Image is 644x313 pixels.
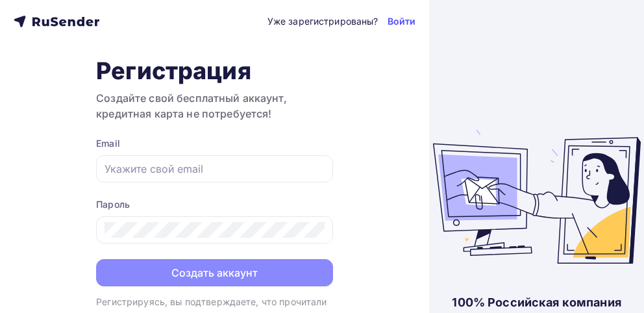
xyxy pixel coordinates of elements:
[96,198,333,211] div: Пароль
[267,15,378,28] div: Уже зарегистрированы?
[452,295,621,310] div: 100% Российская компания
[96,90,333,121] h3: Создайте свой бесплатный аккаунт, кредитная карта не потребуется!
[105,161,325,177] input: Укажите свой email
[96,259,333,286] button: Создать аккаунт
[388,15,416,28] a: Войти
[96,137,333,150] div: Email
[96,56,333,85] h1: Регистрация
